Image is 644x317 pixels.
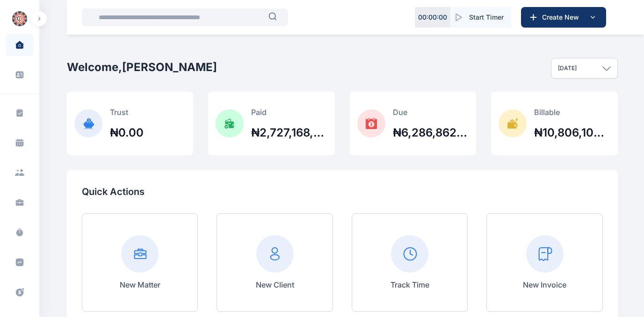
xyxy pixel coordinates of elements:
h2: ₦10,806,108,061.19 [534,125,610,140]
p: New Matter [120,279,160,290]
p: [DATE] [558,65,577,72]
span: Start Timer [469,13,504,22]
h2: Welcome, [PERSON_NAME] [67,60,217,75]
p: Trust [110,107,144,118]
span: Create New [538,13,587,22]
p: New Client [256,279,294,290]
h2: ₦0.00 [110,125,144,140]
p: Billable [534,107,610,118]
button: Start Timer [450,7,511,28]
p: Track Time [391,279,429,290]
button: Create New [521,7,606,28]
p: Paid [251,107,327,118]
p: Due [393,107,469,118]
p: Quick Actions [82,185,603,198]
p: 00 : 00 : 00 [418,13,447,22]
h2: ₦6,286,862,611.12 [393,125,469,140]
h2: ₦2,727,168,572.39 [251,125,327,140]
p: New Invoice [523,279,566,290]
